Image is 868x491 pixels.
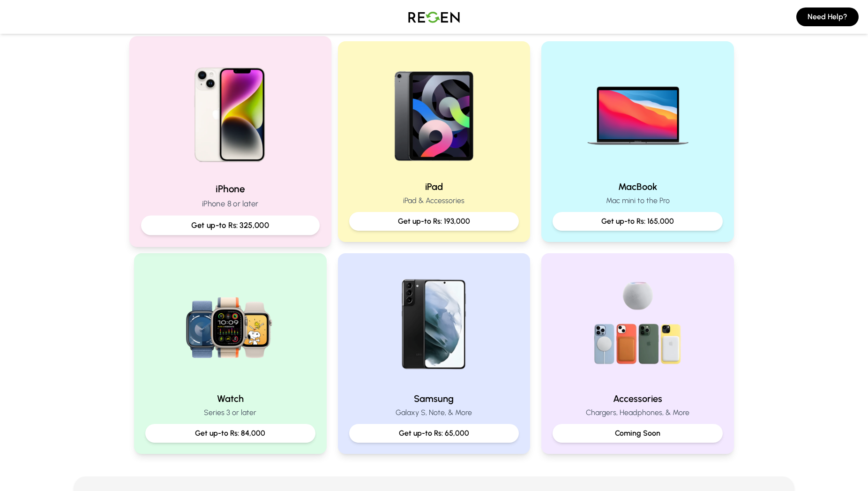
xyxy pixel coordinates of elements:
h2: iPhone [141,182,320,196]
p: Get up-to Rs: 65,000 [357,428,512,439]
h2: Samsung [349,392,519,405]
p: Galaxy S, Note, & More [349,407,519,418]
h2: MacBook [553,180,723,193]
h2: Accessories [553,392,723,405]
img: iPhone [167,48,293,174]
h2: Watch [145,392,315,405]
button: Need Help? [796,8,859,26]
img: Watch [170,264,290,385]
img: iPad [374,53,494,173]
img: Samsung [374,264,494,385]
p: Mac mini to the Pro [553,195,723,206]
img: MacBook [578,53,698,173]
p: iPad & Accessories [349,195,519,206]
img: Logo [401,4,467,30]
p: iPhone 8 or later [141,198,320,210]
p: Coming Soon [560,428,715,439]
p: Get up-to Rs: 325,000 [149,219,312,231]
img: Accessories [578,264,698,385]
h2: iPad [349,180,519,193]
p: Chargers, Headphones, & More [553,407,723,418]
p: Get up-to Rs: 193,000 [357,216,512,227]
p: Get up-to Rs: 165,000 [560,216,715,227]
p: Series 3 or later [145,407,315,418]
p: Get up-to Rs: 84,000 [153,428,308,439]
